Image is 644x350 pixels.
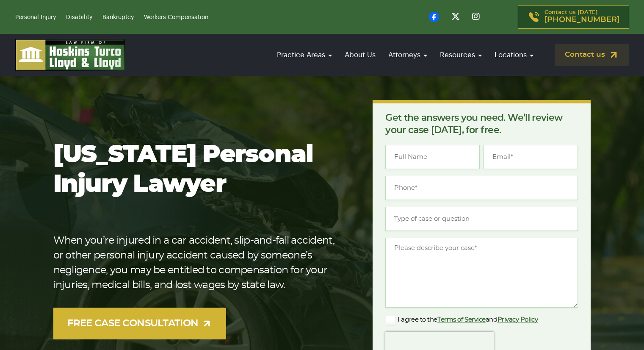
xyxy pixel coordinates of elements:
a: Privacy Policy [498,317,538,323]
a: Practice Areas [273,43,336,67]
a: Contact us [DATE][PHONE_NUMBER] [518,5,629,29]
h1: [US_STATE] Personal Injury Lawyer [53,140,346,200]
p: When you’re injured in a car accident, slip-and-fall accident, or other personal injury accident ... [53,233,346,293]
p: Contact us [DATE] [544,10,619,24]
a: Bankruptcy [102,14,134,20]
input: Full Name [385,145,480,169]
a: Attorneys [384,43,431,67]
a: Resources [436,43,486,67]
a: Locations [490,43,538,67]
a: Terms of Service [437,317,486,323]
input: Phone* [385,176,578,200]
a: FREE CASE CONSULTATION [53,308,227,339]
img: logo [15,39,125,71]
img: arrow-up-right-light.svg [202,318,212,329]
input: Type of case or question [385,207,578,231]
span: [PHONE_NUMBER] [544,16,619,24]
input: Email* [484,145,578,169]
a: Personal Injury [15,14,56,20]
a: About Us [340,43,380,67]
a: Disability [66,14,92,20]
a: Workers Compensation [144,14,208,20]
label: I agree to the and [385,315,538,325]
p: Get the answers you need. We’ll review your case [DATE], for free. [385,112,578,136]
a: Contact us [555,44,629,66]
